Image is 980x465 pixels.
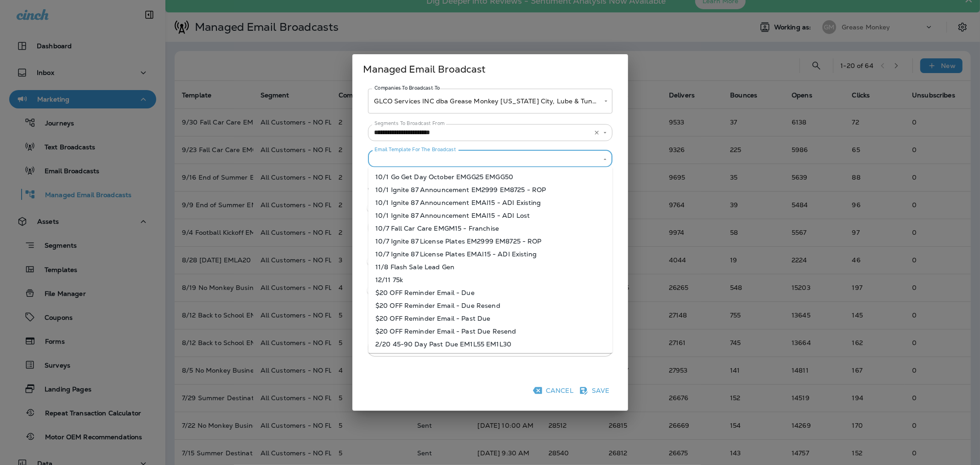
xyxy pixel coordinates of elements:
[374,120,445,127] label: Segments To Broadcast From
[531,383,577,398] button: Cancel
[368,261,612,273] li: 11/8 Flash Sale Lead Gen
[601,155,609,164] button: Close
[592,127,602,137] button: Clear
[368,312,612,325] li: $20 OFF Reminder Email - Past Due
[368,286,612,299] li: $20 OFF Reminder Email - Due
[368,89,612,113] div: GLCO Services INC dba Grease Monkey [US_STATE] City, Lube & Tune Operations Group, LLC dba Grease...
[374,146,456,153] label: Email Template For The Broadcast
[368,183,612,196] li: 10/1 Ignite 87 Announcement EM2999 EM8725 - ROP
[368,196,612,209] li: 10/1 Ignite 87 Announcement EMAI15 - ADI Existing
[368,235,612,248] li: 10/7 Ignite 87 License Plates EM2999 EM8725 - ROP
[368,325,612,338] li: $20 OFF Reminder Email - Past Due Resend
[368,248,612,261] li: 10/7 Ignite 87 License Plates EMAI15 - ADI Existing
[577,383,613,398] button: Save
[368,299,612,312] li: $20 OFF Reminder Email - Due Resend
[368,273,612,286] li: 12/11 75k
[368,209,612,222] li: 10/1 Ignite 87 Announcement EMAI15 - ADI Lost
[601,128,609,136] button: Open
[374,85,440,91] label: Companies To Broadcast To
[368,351,612,363] li: 2/20 45-90 Day Past Due EM2L25
[368,338,612,351] li: 2/20 45-90 Day Past Due EM1L55 EM1L30
[352,54,628,85] h2: Managed Email Broadcast
[368,222,612,235] li: 10/7 Fall Car Care EMGM15 - Franchise
[368,170,612,183] li: 10/1 Go Get Day October EMGG25 EMGG50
